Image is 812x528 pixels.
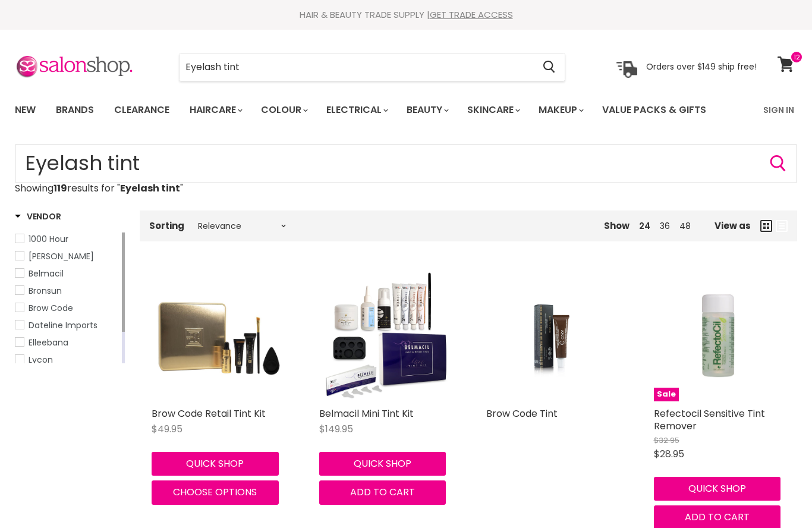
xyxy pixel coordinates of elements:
[15,144,797,183] form: Product
[15,284,119,297] a: Bronsun
[152,480,279,504] button: Choose options
[53,181,67,195] strong: 119
[319,270,451,402] img: Belmacil Mini Tint Kit
[654,477,781,501] button: Quick shop
[15,144,797,183] input: Search
[319,422,353,436] span: $149.95
[29,250,94,262] span: [PERSON_NAME]
[676,270,763,402] img: Refectocil Sensitive Tint Remover
[15,267,119,280] a: Belmacil
[181,98,250,122] a: Haircare
[604,219,630,232] span: Show
[430,8,513,21] a: GET TRADE ACCESS
[29,233,68,245] span: 1000 Hour
[639,220,650,232] a: 24
[769,154,788,173] button: Search
[654,388,679,401] span: Sale
[29,354,53,366] span: Lycon
[679,220,691,232] a: 48
[29,285,62,297] span: Bronsun
[173,485,257,499] span: Choose options
[152,270,284,402] a: Brow Code Retail Tint Kit
[6,98,45,122] a: New
[15,301,119,315] a: Brow Code
[486,270,618,402] a: Brow Code Tint
[152,407,266,420] a: Brow Code Retail Tint Kit
[15,319,119,332] a: Dateline Imports
[105,98,178,122] a: Clearance
[398,98,456,122] a: Beauty
[654,447,684,461] span: $28.95
[179,53,565,81] form: Product
[756,98,801,122] a: Sign In
[715,221,751,231] span: View as
[654,435,679,446] span: $32.95
[458,98,527,122] a: Skincare
[15,210,61,222] h3: Vendor
[350,485,415,499] span: Add to cart
[29,302,73,314] span: Brow Code
[319,480,446,504] button: Add to cart
[508,270,596,402] img: Brow Code Tint
[252,98,315,122] a: Colour
[15,250,119,263] a: Ardell
[180,54,533,81] input: Search
[15,336,119,349] a: Elleebana
[152,452,279,476] button: Quick shop
[646,61,757,72] p: Orders over $149 ship free!
[317,98,395,122] a: Electrical
[29,268,64,279] span: Belmacil
[6,93,736,127] ul: Main menu
[486,407,558,420] a: Brow Code Tint
[15,353,119,366] a: Lycon
[533,54,565,81] button: Search
[15,183,797,194] p: Showing results for " "
[654,270,786,402] a: Refectocil Sensitive Tint RemoverSale
[47,98,103,122] a: Brands
[530,98,591,122] a: Makeup
[685,510,750,524] span: Add to cart
[593,98,715,122] a: Value Packs & Gifts
[152,422,182,436] span: $49.95
[753,472,800,516] iframe: Gorgias live chat messenger
[29,319,97,331] span: Dateline Imports
[319,452,446,476] button: Quick shop
[149,221,184,231] label: Sorting
[29,337,68,348] span: Elleebana
[654,407,765,433] a: Refectocil Sensitive Tint Remover
[120,181,180,195] strong: Eyelash tint
[15,232,119,246] a: 1000 Hour
[319,407,414,420] a: Belmacil Mini Tint Kit
[660,220,670,232] a: 36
